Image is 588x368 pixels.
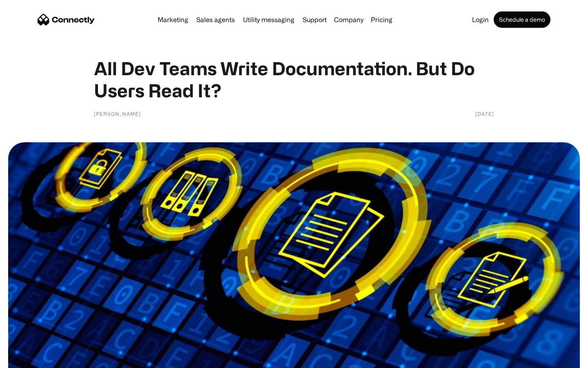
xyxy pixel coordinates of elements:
[16,354,49,365] ul: Language list
[494,11,550,28] a: Schedule a demo
[94,110,141,118] div: [PERSON_NAME]
[94,57,494,101] h1: All Dev Teams Write Documentation. But Do Users Read It?
[240,16,298,23] a: Utility messaging
[367,16,396,23] a: Pricing
[299,16,330,23] a: Support
[475,110,494,118] div: [DATE]
[193,16,238,23] a: Sales agents
[154,16,192,23] a: Marketing
[334,14,363,25] div: Company
[469,16,492,23] a: Login
[8,354,49,365] aside: Language selected: English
